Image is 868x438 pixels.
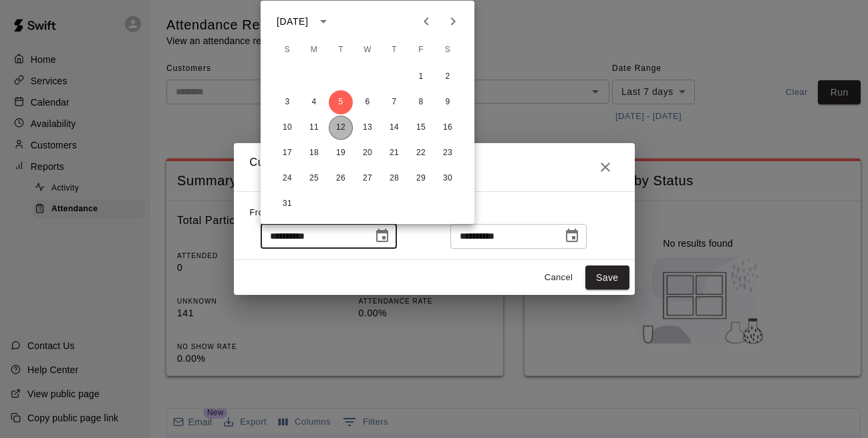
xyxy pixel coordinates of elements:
[302,116,326,140] button: 11
[275,192,299,216] button: 31
[302,90,326,114] button: 4
[413,8,440,35] button: Previous month
[436,37,460,64] span: Saturday
[382,37,406,64] span: Thursday
[382,116,406,140] button: 14
[312,10,335,33] button: calendar view is open, switch to year view
[585,265,629,290] button: Save
[355,167,380,191] button: 27
[275,167,299,191] button: 24
[382,141,406,165] button: 21
[409,37,433,64] span: Friday
[329,116,353,140] button: 12
[355,116,380,140] button: 13
[436,141,460,165] button: 23
[329,37,353,64] span: Tuesday
[355,37,380,64] span: Wednesday
[302,141,326,165] button: 18
[355,90,380,114] button: 6
[409,167,433,191] button: 29
[250,208,294,217] span: From Date
[329,90,353,114] button: 5
[537,267,580,288] button: Cancel
[355,141,380,165] button: 20
[234,143,635,191] h2: Custom Event Date
[436,167,460,191] button: 30
[277,15,308,29] div: [DATE]
[275,37,299,64] span: Sunday
[302,167,326,191] button: 25
[559,223,585,249] button: Choose date, selected date is Aug 12, 2025
[275,141,299,165] button: 17
[329,167,353,191] button: 26
[436,90,460,114] button: 9
[382,90,406,114] button: 7
[329,141,353,165] button: 19
[275,90,299,114] button: 3
[369,223,396,249] button: Choose date, selected date is Aug 5, 2025
[409,90,433,114] button: 8
[275,116,299,140] button: 10
[409,65,433,89] button: 1
[440,8,466,35] button: Next month
[409,116,433,140] button: 15
[436,116,460,140] button: 16
[436,65,460,89] button: 2
[302,37,326,64] span: Monday
[382,167,406,191] button: 28
[592,154,619,181] button: Close
[409,141,433,165] button: 22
